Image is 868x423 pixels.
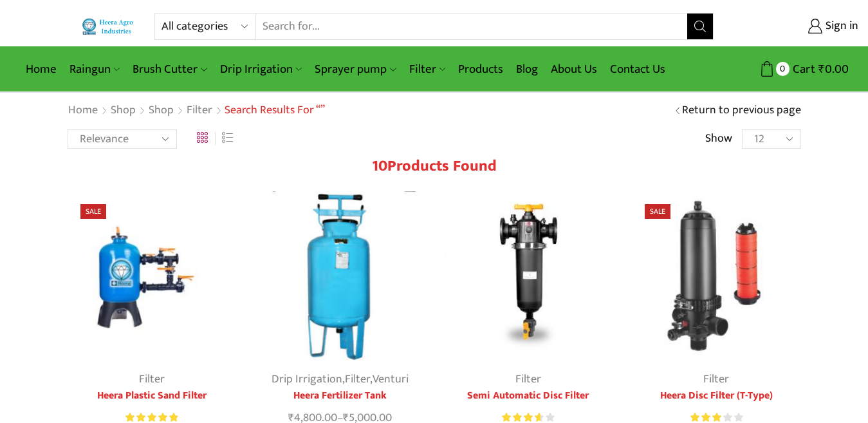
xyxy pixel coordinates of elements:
[19,54,63,84] a: Home
[345,370,370,389] a: Filter
[68,129,177,149] select: Shop order
[256,14,687,39] input: Search for...
[822,18,858,35] span: Sign in
[403,54,452,84] a: Filter
[148,102,174,119] a: Shop
[818,59,849,79] bdi: 0.00
[68,191,237,361] img: Heera Plastic Sand Filter
[372,153,387,179] span: 10
[80,204,106,219] span: Sale
[214,54,308,84] a: Drip Irrigation
[632,191,801,361] img: Heera Disc Filter (T-Type)
[444,191,613,361] img: Semi Automatic Disc Filter
[818,59,825,79] span: ₹
[139,370,165,389] a: Filter
[790,61,815,78] span: Cart
[515,370,541,389] a: Filter
[705,131,732,147] span: Show
[225,104,325,118] h1: Search results for “”
[255,388,425,404] a: Heera Fertilizer Tank
[186,102,213,119] a: Filter
[645,204,670,219] span: Sale
[452,54,510,84] a: Products
[604,54,672,84] a: Contact Us
[387,153,497,179] span: Products found
[126,54,213,84] a: Brush Cutter
[703,370,729,389] a: Filter
[632,388,801,404] a: Heera Disc Filter (T-Type)
[272,370,342,389] a: Drip Irrigation
[682,102,801,119] a: Return to previous page
[726,57,849,81] a: 0 Cart ₹0.00
[510,54,544,84] a: Blog
[68,102,98,119] a: Home
[373,370,409,389] a: Venturi
[444,388,613,404] a: Semi Automatic Disc Filter
[544,54,604,84] a: About Us
[63,54,126,84] a: Raingun
[68,102,325,119] nav: Breadcrumb
[687,14,713,39] button: Search button
[776,62,790,75] span: 0
[733,15,858,38] a: Sign in
[68,388,237,404] a: Heera Plastic Sand Filter
[255,191,425,361] img: Heera Fertilizer Tank
[255,371,425,388] div: , ,
[110,102,136,119] a: Shop
[308,54,402,84] a: Sprayer pump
